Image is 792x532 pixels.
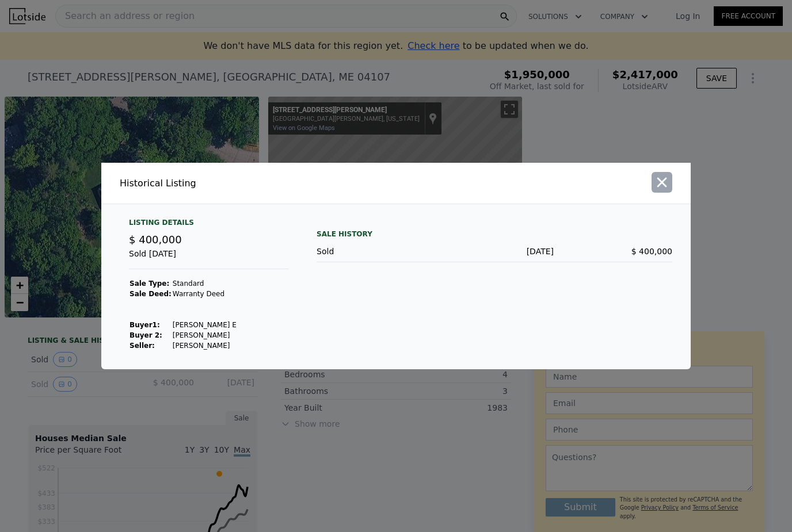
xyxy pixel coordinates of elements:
[130,342,155,350] strong: Seller :
[172,278,237,289] td: Standard
[130,331,162,339] strong: Buyer 2:
[172,340,237,351] td: [PERSON_NAME]
[172,289,237,299] td: Warranty Deed
[172,330,237,340] td: [PERSON_NAME]
[130,280,169,288] strong: Sale Type:
[129,234,182,246] span: $ 400,000
[435,246,554,257] div: [DATE]
[129,218,289,232] div: Listing Details
[317,246,435,257] div: Sold
[130,321,160,329] strong: Buyer 1 :
[129,248,289,269] div: Sold [DATE]
[631,247,672,256] span: $ 400,000
[317,227,672,241] div: Sale History
[130,290,172,298] strong: Sale Deed:
[172,320,237,330] td: [PERSON_NAME] E
[120,177,391,190] div: Historical Listing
